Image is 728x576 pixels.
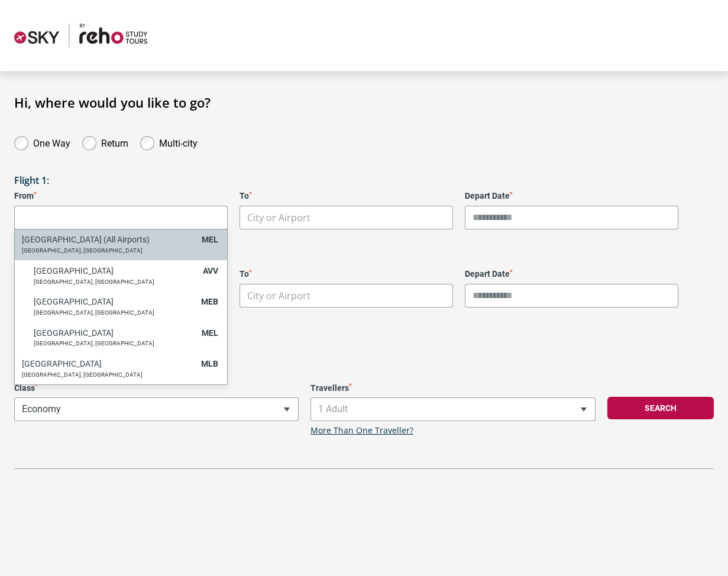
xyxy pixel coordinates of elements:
span: City or Airport [247,289,310,302]
h6: [GEOGRAPHIC_DATA] [34,328,196,338]
span: City or Airport [240,284,452,308]
span: Economy [15,398,298,420]
button: Search [607,397,714,419]
label: Depart Date [465,269,678,279]
span: MEB [201,297,218,306]
p: [GEOGRAPHIC_DATA], [GEOGRAPHIC_DATA] [34,309,195,316]
span: City or Airport [240,284,453,308]
label: Depart Date [465,191,678,201]
label: Return [101,135,128,149]
span: City or Airport [240,206,453,229]
h3: Flight 2: [14,253,714,264]
h6: [GEOGRAPHIC_DATA] [22,359,195,369]
label: From [14,191,228,201]
label: Multi-city [159,135,198,149]
a: More Than One Traveller? [310,426,413,436]
h6: [GEOGRAPHIC_DATA] [34,266,197,276]
input: Search [15,206,227,229]
span: MEL [202,328,218,338]
span: City or Airport [14,206,228,229]
label: Travellers [310,383,595,393]
h6: [GEOGRAPHIC_DATA] (All Airports) [22,235,196,245]
span: Economy [14,397,299,421]
span: MLB [201,359,218,368]
p: [GEOGRAPHIC_DATA], [GEOGRAPHIC_DATA] [34,279,197,286]
label: To [240,191,453,201]
label: To [240,269,453,279]
span: 1 Adult [310,397,595,421]
p: [GEOGRAPHIC_DATA], [GEOGRAPHIC_DATA] [22,247,196,254]
span: MEL [202,235,218,244]
span: 1 Adult [311,398,594,420]
p: [GEOGRAPHIC_DATA], [GEOGRAPHIC_DATA] [22,371,195,378]
p: [GEOGRAPHIC_DATA], [GEOGRAPHIC_DATA] [34,340,196,347]
span: City or Airport [240,206,452,229]
label: One Way [33,135,70,149]
h3: Flight 1: [14,175,714,186]
h6: [GEOGRAPHIC_DATA] [34,297,195,307]
span: AVV [203,266,218,276]
h1: Hi, where would you like to go? [14,95,714,110]
label: Class [14,383,299,393]
span: City or Airport [247,211,310,224]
